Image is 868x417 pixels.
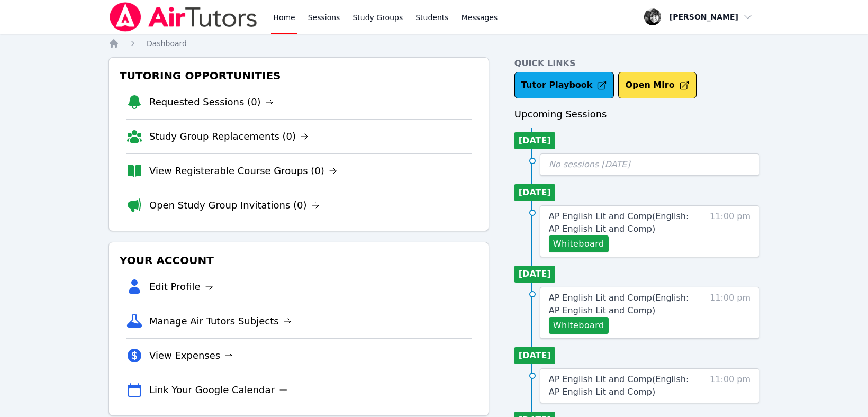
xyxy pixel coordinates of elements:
h3: Your Account [117,251,480,270]
li: [DATE] [514,266,555,283]
h4: Quick Links [514,57,759,70]
li: [DATE] [514,184,555,201]
span: No sessions [DATE] [549,159,630,169]
button: Open Miro [618,72,696,98]
span: Messages [462,12,498,23]
a: Tutor Playbook [514,72,614,98]
li: [DATE] [514,347,555,364]
span: 11:00 pm [710,210,751,252]
span: AP English Lit and Comp ( English: AP English Lit and Comp ) [549,293,689,315]
a: Open Study Group Invitations (0) [149,198,320,213]
a: Edit Profile [149,279,213,294]
a: Link Your Google Calendar [149,383,287,397]
span: AP English Lit and Comp ( English: AP English Lit and Comp ) [549,374,689,397]
span: Dashboard [147,39,187,48]
span: AP English Lit and Comp ( English: AP English Lit and Comp ) [549,211,689,234]
nav: Breadcrumb [108,38,759,49]
a: AP English Lit and Comp(English: AP English Lit and Comp) [549,292,700,317]
img: Air Tutors [108,2,258,32]
a: Study Group Replacements (0) [149,129,309,144]
a: Requested Sessions (0) [149,95,274,110]
span: 11:00 pm [710,292,751,334]
span: 11:00 pm [710,373,751,398]
a: View Expenses [149,348,233,363]
a: Dashboard [147,38,187,49]
button: Whiteboard [549,235,609,252]
a: Manage Air Tutors Subjects [149,314,292,329]
h3: Tutoring Opportunities [117,66,480,85]
button: Whiteboard [549,317,609,334]
a: View Registerable Course Groups (0) [149,164,337,178]
a: AP English Lit and Comp(English: AP English Lit and Comp) [549,210,700,235]
a: AP English Lit and Comp(English: AP English Lit and Comp) [549,373,700,398]
h3: Upcoming Sessions [514,107,759,122]
li: [DATE] [514,132,555,149]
